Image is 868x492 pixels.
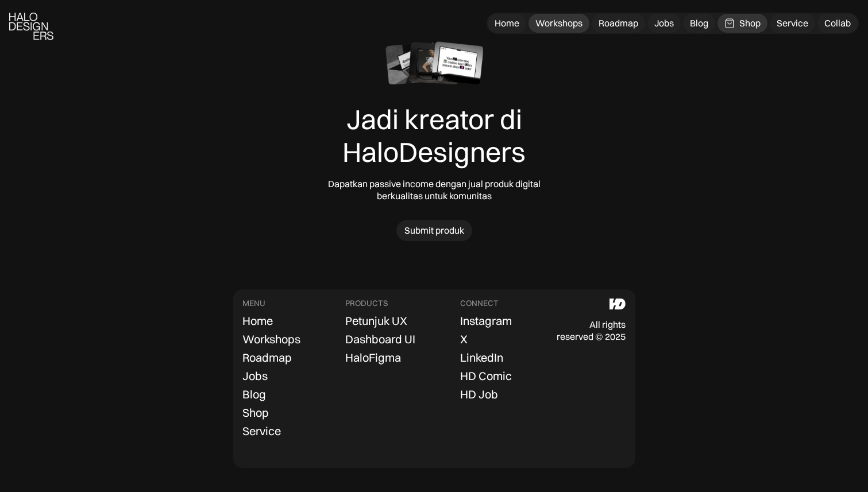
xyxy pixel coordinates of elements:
[345,331,415,347] a: Dashboard UI
[242,331,300,347] a: Workshops
[242,388,266,401] div: Blog
[460,331,468,347] a: X
[460,368,512,384] a: HD Comic
[460,314,512,328] div: Instagram
[460,332,468,346] div: X
[460,350,503,366] a: LinkedIn
[599,17,638,29] div: Roadmap
[242,386,266,402] a: Blog
[396,220,472,241] a: Submit produk
[242,405,269,421] a: Shop
[311,103,558,169] div: Jadi kreator di HaloDesigners
[242,424,281,438] div: Service
[683,14,715,33] a: Blog
[654,17,674,29] div: Jobs
[311,178,558,202] div: Dapatkan passive income dengan jual produk digital berkualitas untuk komunitas
[770,14,815,33] a: Service
[739,17,761,29] div: Shop
[242,423,281,439] a: Service
[488,14,526,33] a: Home
[242,299,265,308] div: MENU
[242,369,268,383] div: Jobs
[345,314,407,328] div: Petunjuk UX
[242,332,300,346] div: Workshops
[242,406,269,420] div: Shop
[647,14,681,33] a: Jobs
[345,350,401,366] a: HaloFigma
[495,17,519,29] div: Home
[460,386,498,402] a: HD Job
[460,299,499,308] div: CONNECT
[242,313,273,329] a: Home
[535,17,582,29] div: Workshops
[528,14,589,33] a: Workshops
[242,314,273,328] div: Home
[345,351,401,365] div: HaloFigma
[460,388,498,401] div: HD Job
[345,332,415,346] div: Dashboard UI
[242,350,292,366] a: Roadmap
[777,17,808,29] div: Service
[824,17,851,29] div: Collab
[404,224,464,237] div: Submit produk
[460,351,503,365] div: LinkedIn
[242,351,292,365] div: Roadmap
[345,313,407,329] a: Petunjuk UX
[717,14,767,33] a: Shop
[345,299,388,308] div: PRODUCTS
[242,368,268,384] a: Jobs
[557,319,626,343] div: All rights reserved © 2025
[690,17,708,29] div: Blog
[817,14,858,33] a: Collab
[460,313,512,329] a: Instagram
[592,14,645,33] a: Roadmap
[460,369,512,383] div: HD Comic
